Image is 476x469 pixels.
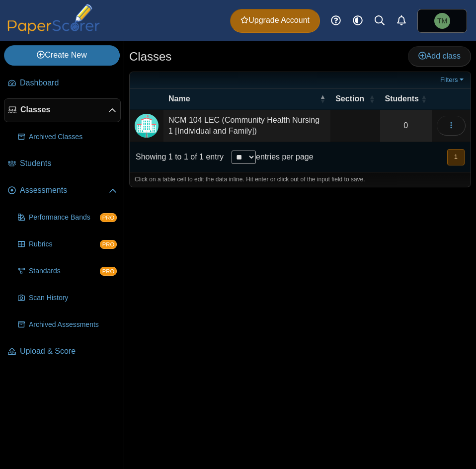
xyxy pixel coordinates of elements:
span: Section [335,93,367,104]
span: Rubrics [29,239,100,249]
div: Click on a table cell to edit the data inline. Hit enter or click out of the input field to save. [130,172,471,187]
a: Scan History [14,286,121,310]
span: Tyrone Philippe Mauricio [437,17,447,24]
span: Performance Bands [29,213,100,223]
a: Alerts [391,10,412,32]
img: Locally created class [135,114,159,138]
span: Section : Activate to sort [369,94,375,104]
span: Students : Activate to sort [421,94,427,104]
nav: pagination [446,149,465,165]
span: Archived Classes [29,132,117,142]
a: Rubrics PRO [14,233,121,256]
span: PRO [100,267,117,276]
a: Assessments [4,179,121,203]
span: Archived Assessments [29,320,117,330]
a: Standards PRO [14,259,121,283]
span: Students [20,158,117,169]
a: Performance Bands PRO [14,206,121,230]
a: Tyrone Philippe Mauricio [417,9,467,33]
a: Dashboard [4,72,121,95]
span: Students [385,93,419,104]
a: Filters [438,75,468,85]
a: Students [4,152,121,176]
a: Add class [408,46,471,66]
span: Scan History [29,293,117,303]
span: Assessments [20,185,109,196]
a: Archived Classes [14,125,121,149]
td: NCM 104 LEC (Community Health Nursing 1 [Individual and Family]) [163,110,330,142]
label: entries per page [256,153,314,161]
span: Tyrone Philippe Mauricio [434,13,450,29]
a: Archived Assessments [14,313,121,337]
button: 1 [447,149,465,165]
a: 0 [380,110,432,142]
span: Upgrade Account [240,15,310,26]
h1: Classes [129,48,171,65]
div: Showing 1 to 1 of 1 entry [130,142,224,172]
a: Create New [4,45,120,65]
img: PaperScorer [4,4,103,34]
span: PRO [100,240,117,249]
span: Name : Activate to invert sorting [319,94,325,104]
a: PaperScorer [4,27,103,36]
span: Name [168,93,317,104]
span: Standards [29,266,100,276]
a: Classes [4,98,121,122]
span: PRO [100,213,117,222]
a: Upgrade Account [230,9,320,33]
a: Upload & Score [4,340,121,364]
span: Upload & Score [20,346,117,357]
span: Dashboard [20,78,117,88]
span: Classes [20,104,108,115]
span: Add class [418,52,461,60]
